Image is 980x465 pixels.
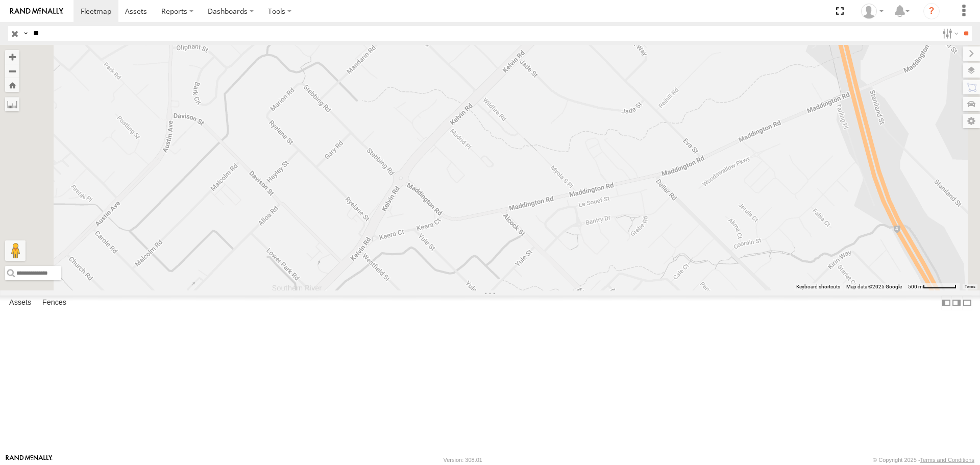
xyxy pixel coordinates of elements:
span: Map data ©2025 Google [846,284,902,289]
button: Keyboard shortcuts [796,283,840,290]
button: Drag Pegman onto the map to open Street View [5,240,26,261]
a: Terms and Conditions [920,457,974,463]
button: Map Scale: 500 m per 62 pixels [905,283,960,290]
label: Map Settings [963,114,980,128]
span: 500 m [908,284,923,289]
button: Zoom out [5,64,19,78]
img: rand-logo.svg [10,8,63,15]
div: Version: 308.01 [444,457,482,463]
label: Assets [4,296,36,310]
button: Zoom Home [5,78,19,92]
div: © Copyright 2025 - [873,457,974,463]
div: Dean Richter [857,4,887,19]
label: Measure [5,97,19,111]
a: Visit our Website [6,455,53,465]
label: Fences [37,296,71,310]
label: Dock Summary Table to the Left [941,296,951,310]
label: Search Query [21,26,30,41]
label: Dock Summary Table to the Right [951,296,962,310]
label: Search Filter Options [938,26,960,41]
button: Zoom in [5,50,19,64]
label: Hide Summary Table [962,296,972,310]
i: ? [923,3,940,19]
a: Terms (opens in new tab) [965,284,975,288]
